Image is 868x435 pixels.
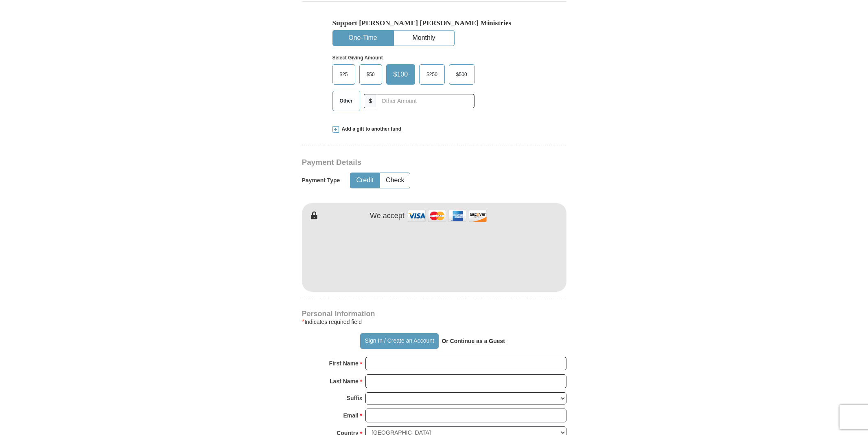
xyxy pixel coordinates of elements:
strong: Select Giving Amount [332,55,383,61]
button: Check [380,173,410,188]
strong: Suffix [347,392,363,404]
span: $50 [363,68,379,81]
span: $ [364,94,378,108]
strong: Last Name [330,376,359,387]
strong: Or Continue as a Guest [442,338,505,344]
h4: We accept [370,212,404,221]
strong: First Name [329,358,359,369]
h5: Support [PERSON_NAME] [PERSON_NAME] Ministries [332,19,536,27]
h4: Personal Information [302,310,566,317]
span: Other [336,95,357,107]
h5: Payment Type [302,177,340,184]
button: One-Time [333,31,393,46]
h3: Payment Details [302,158,509,167]
button: Sign In / Create an Account [360,333,439,349]
span: $250 [422,68,442,81]
button: Credit [350,173,379,188]
img: credit cards accepted [407,207,488,225]
input: Other Amount [377,94,474,108]
strong: Email [343,410,359,421]
span: $25 [336,68,352,81]
span: $100 [389,68,412,81]
div: Indicates required field [302,317,566,327]
span: $500 [452,68,471,81]
button: Monthly [394,31,454,46]
span: Add a gift to another fund [339,126,402,133]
